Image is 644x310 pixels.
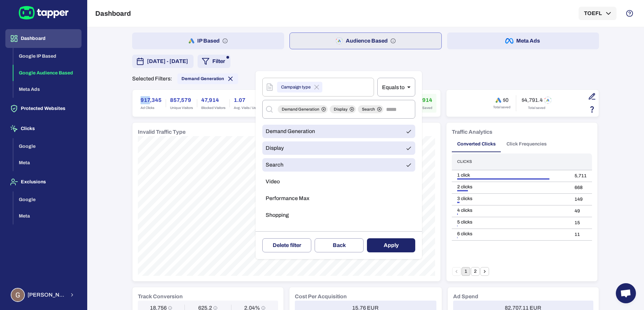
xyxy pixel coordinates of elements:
[290,241,301,249] span: filter
[367,238,415,252] button: Apply
[278,107,323,112] span: Demand Generation
[266,162,283,168] span: Search
[358,107,379,112] span: Search
[277,83,315,91] span: Campaign type
[266,178,280,185] span: Video
[330,105,356,113] div: Display
[277,82,322,92] div: Campaign type
[262,238,311,252] button: Deletefilter
[616,283,636,303] div: Open chat
[377,78,415,97] div: Equals to
[266,128,315,135] span: Demand Generation
[278,105,328,113] div: Demand Generation
[330,107,352,112] span: Display
[266,195,309,202] span: Performance Max
[358,105,383,113] div: Search
[266,212,289,219] span: Shopping
[266,145,284,151] span: Display
[315,238,364,252] button: Back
